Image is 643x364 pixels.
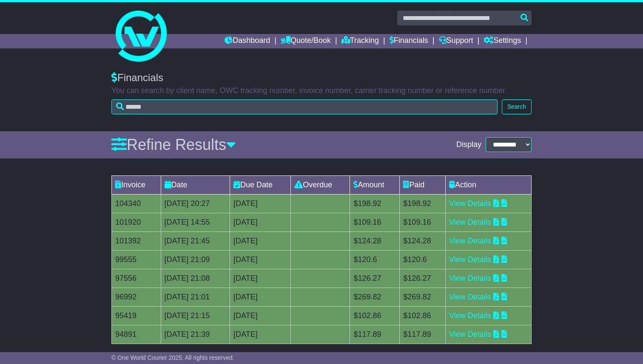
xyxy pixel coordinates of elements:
[161,269,230,288] td: [DATE] 21:08
[230,250,291,269] td: [DATE]
[112,213,161,231] td: 101920
[449,293,491,301] a: View Details
[449,311,491,320] a: View Details
[350,306,400,325] td: $102.86
[350,213,400,231] td: $109.16
[112,306,161,325] td: 95419
[161,325,230,344] td: [DATE] 21:39
[281,34,331,48] a: Quote/Book
[400,306,446,325] td: $102.86
[446,175,532,194] td: Action
[111,354,234,361] span: © One World Courier 2025. All rights reserved.
[230,231,291,250] td: [DATE]
[230,306,291,325] td: [DATE]
[400,269,446,288] td: $126.27
[400,231,446,250] td: $124.28
[230,213,291,231] td: [DATE]
[439,34,473,48] a: Support
[400,213,446,231] td: $109.16
[230,288,291,306] td: [DATE]
[161,194,230,213] td: [DATE] 20:27
[161,288,230,306] td: [DATE] 21:01
[161,250,230,269] td: [DATE] 21:09
[225,34,270,48] a: Dashboard
[390,34,428,48] a: Financials
[112,194,161,213] td: 104340
[161,231,230,250] td: [DATE] 21:45
[350,288,400,306] td: $269.82
[502,99,532,114] button: Search
[449,255,491,264] a: View Details
[161,213,230,231] td: [DATE] 14:55
[112,250,161,269] td: 99555
[350,194,400,213] td: $198.92
[449,330,491,339] a: View Details
[400,175,446,194] td: Paid
[400,194,446,213] td: $198.92
[400,325,446,344] td: $117.89
[111,86,532,96] p: You can search by client name, OWC tracking number, invoice number, carrier tracking number or re...
[230,269,291,288] td: [DATE]
[230,175,291,194] td: Due Date
[112,231,161,250] td: 101392
[161,175,230,194] td: Date
[400,288,446,306] td: $269.82
[161,306,230,325] td: [DATE] 21:15
[291,175,350,194] td: Overdue
[350,250,400,269] td: $120.6
[449,199,491,208] a: View Details
[112,288,161,306] td: 96992
[112,269,161,288] td: 97556
[230,325,291,344] td: [DATE]
[350,175,400,194] td: Amount
[230,194,291,213] td: [DATE]
[456,140,481,150] span: Display
[111,136,236,153] a: Refine Results
[400,250,446,269] td: $120.6
[449,274,491,282] a: View Details
[350,325,400,344] td: $117.89
[449,237,491,245] a: View Details
[112,325,161,344] td: 94891
[449,218,491,226] a: View Details
[111,72,532,84] div: Financials
[112,175,161,194] td: Invoice
[350,269,400,288] td: $126.27
[484,34,521,48] a: Settings
[341,34,379,48] a: Tracking
[350,231,400,250] td: $124.28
